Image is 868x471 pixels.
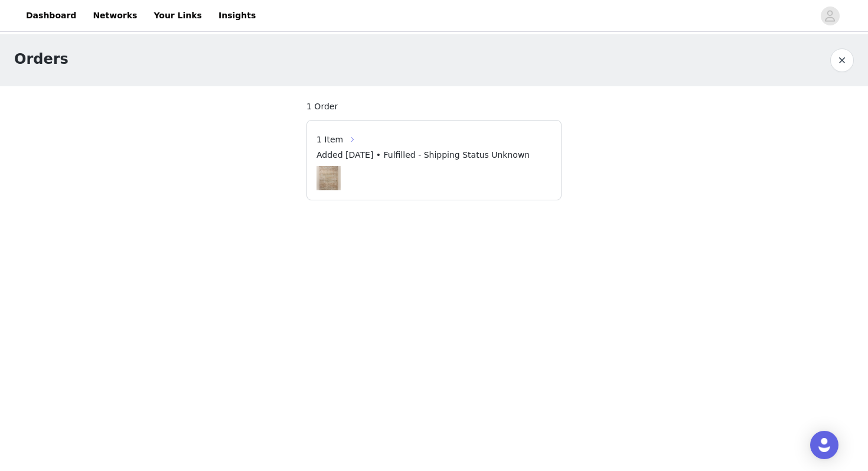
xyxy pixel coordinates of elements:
a: Your Links [146,2,209,29]
a: Insights [211,2,263,29]
img: Image Background Blur [316,163,341,193]
a: Networks [86,2,144,29]
span: 1 Order [306,100,338,113]
span: 1 Item [316,134,343,146]
img: Cambria- CBR-08 Ocean/Brick [319,166,338,190]
div: Open Intercom Messenger [810,431,838,459]
h1: Orders [14,48,68,70]
span: Added [DATE] • Fulfilled - Shipping Status Unknown [316,149,530,161]
div: avatar [824,7,836,25]
a: Dashboard [19,2,83,29]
